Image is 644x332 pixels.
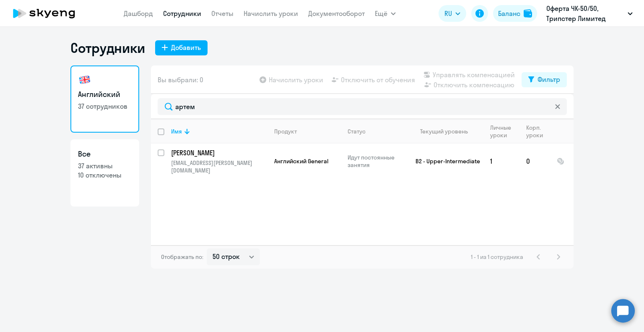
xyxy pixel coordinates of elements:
[493,5,537,22] button: Балансbalance
[490,124,519,139] div: Личные уроки
[70,139,139,207] a: Все37 активны10 отключены
[405,144,483,179] td: B2 - Upper-Intermediate
[375,5,396,22] button: Ещё
[161,253,203,261] span: Отображать по:
[70,65,139,133] a: Английский37 сотрудников
[78,149,132,159] h3: Все
[483,144,519,179] td: 1
[211,9,234,18] a: Отчеты
[471,253,523,261] span: 1 - 1 из 1 сотрудника
[274,157,328,165] span: Английский General
[412,128,483,135] div: Текущий уровень
[490,124,514,139] div: Личные уроки
[348,128,405,135] div: Статус
[78,102,132,111] p: 37 сотрудников
[498,8,520,18] div: Баланс
[274,128,297,135] div: Продукт
[519,144,550,179] td: 0
[171,159,267,174] p: [EMAIL_ADDRESS][PERSON_NAME][DOMAIN_NAME]
[171,148,267,157] a: [PERSON_NAME]
[420,128,468,135] div: Текущий уровень
[163,9,201,18] a: Сотрудники
[78,89,132,100] h3: Английский
[274,128,340,135] div: Продукт
[78,170,132,180] p: 10 отключены
[444,8,452,18] span: RU
[70,39,145,56] h1: Сотрудники
[546,3,624,24] p: Оферта ЧК-50/50, Трипстер Лимитед
[171,148,266,157] p: [PERSON_NAME]
[155,40,208,55] button: Добавить
[524,9,532,18] img: balance
[308,9,365,18] a: Документооборот
[375,8,387,18] span: Ещё
[171,128,182,135] div: Имя
[171,128,267,135] div: Имя
[348,154,405,169] p: Идут постоянные занятия
[124,9,153,18] a: Дашборд
[526,124,550,139] div: Корп. уроки
[542,3,637,24] button: Оферта ЧК-50/50, Трипстер Лимитед
[526,124,544,139] div: Корп. уроки
[439,5,466,22] button: RU
[171,42,201,52] div: Добавить
[522,72,567,87] button: Фильтр
[244,9,298,18] a: Начислить уроки
[158,98,567,115] input: Поиск по имени, email, продукту или статусу
[78,73,91,86] img: english
[158,75,203,85] span: Вы выбрали: 0
[78,161,132,170] p: 37 активны
[348,128,366,135] div: Статус
[538,74,560,84] div: Фильтр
